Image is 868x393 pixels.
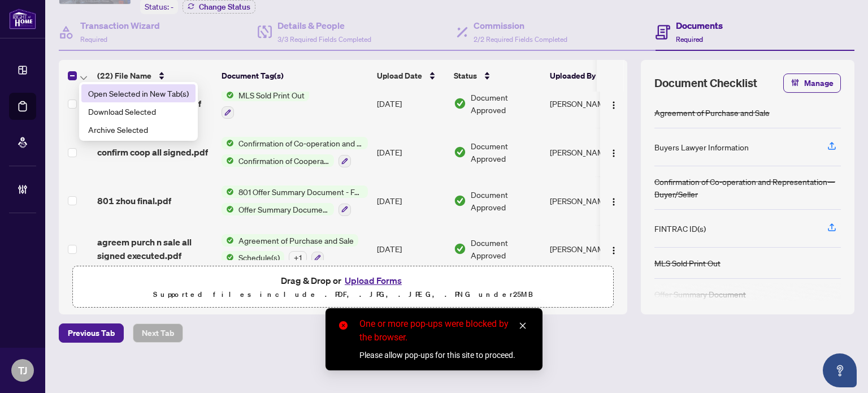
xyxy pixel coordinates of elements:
img: Document Status [454,195,466,207]
button: Logo [605,240,623,258]
span: Confirmation of Co-operation and Representation—Buyer/Seller [234,137,368,149]
h4: Documents [676,19,723,32]
span: Schedule(s) [234,251,284,264]
td: [PERSON_NAME] [545,128,630,176]
span: close-circle [339,321,348,330]
td: [DATE] [372,176,449,225]
button: Open asap [823,353,857,387]
span: Document Approved [471,140,541,165]
img: Status Icon [222,251,234,264]
span: Previous Tab [68,324,115,342]
span: agreem purch n sale all signed executed.pdf [97,235,212,262]
button: Logo [605,143,623,161]
img: Status Icon [222,154,234,167]
span: 801 Offer Summary Document - For use with Agreement of Purchase and Sale [234,185,368,198]
div: Please allow pop-ups for this site to proceed. [359,349,529,361]
button: Status IconMLS Sold Print Out [222,89,309,119]
button: Logo [605,192,623,210]
th: Upload Date [372,60,449,92]
span: Offer Summary Document [234,203,334,215]
span: Drag & Drop orUpload FormsSupported files include .PDF, .JPG, .JPEG, .PNG under25MB [73,266,613,308]
span: 801 zhou final.pdf [97,194,171,208]
img: Status Icon [222,137,234,149]
img: Logo [609,246,618,255]
div: One or more pop-ups were blocked by the browser. [359,317,529,344]
th: (22) File Name [93,60,217,92]
span: Drag & Drop or [281,273,405,288]
span: 3/3 Required Fields Completed [277,35,371,44]
div: FINTRAC ID(s) [654,222,706,235]
span: Manage [804,74,834,92]
img: Document Status [454,97,466,110]
div: Confirmation of Co-operation and Representation—Buyer/Seller [654,175,841,200]
span: Document Approved [471,188,541,213]
img: Status Icon [222,89,234,101]
a: Close [517,319,529,332]
td: [DATE] [372,225,449,274]
img: Status Icon [222,203,234,215]
img: Logo [609,197,618,206]
span: Required [676,35,703,44]
span: TJ [18,362,27,378]
p: Supported files include .PDF, .JPG, .JPEG, .PNG under 25 MB [80,288,606,301]
span: - [171,2,173,12]
button: Manage [783,74,841,93]
img: Document Status [454,243,466,255]
span: close [519,322,527,330]
td: [PERSON_NAME] [545,225,630,274]
span: Document Approved [471,91,541,116]
th: Document Tag(s) [217,60,372,92]
div: Agreement of Purchase and Sale [654,106,770,119]
h4: Details & People [277,19,371,32]
button: Next Tab [133,323,183,343]
button: Status IconConfirmation of Co-operation and Representation—Buyer/SellerStatus IconConfirmation of... [222,137,368,167]
span: Confirmation of Cooperation [234,154,334,167]
button: Previous Tab [59,323,124,343]
img: Status Icon [222,185,234,198]
button: Status IconAgreement of Purchase and SaleStatus IconSchedule(s)+1 [222,234,358,265]
span: 2/2 Required Fields Completed [474,35,567,44]
span: Upload Date [377,70,422,82]
img: Logo [609,149,618,158]
th: Status [449,60,545,92]
button: Upload Forms [341,273,405,288]
span: Change Status [199,3,250,11]
td: [PERSON_NAME] [545,176,630,225]
span: (22) File Name [97,70,151,82]
button: Status Icon801 Offer Summary Document - For use with Agreement of Purchase and SaleStatus IconOff... [222,185,368,216]
img: logo [9,8,36,29]
td: [PERSON_NAME] [545,80,630,128]
th: Uploaded By [545,60,630,92]
span: confirm coop all signed.pdf [97,145,208,159]
span: Agreement of Purchase and Sale [234,234,358,247]
img: Logo [609,101,618,110]
span: Status [454,70,477,82]
span: Matrix-sale sheet mls.pdf [97,97,201,110]
img: Document Status [454,146,466,158]
span: MLS Sold Print Out [234,89,309,101]
div: MLS Sold Print Out [654,257,721,269]
span: Document Checklist [654,75,757,91]
td: [DATE] [372,128,449,176]
img: Status Icon [222,234,234,247]
h4: Transaction Wizard [80,19,160,32]
button: Logo [605,94,623,113]
span: Required [80,35,107,44]
td: [DATE] [372,80,449,128]
div: Buyers Lawyer Information [654,141,749,153]
h4: Commission [474,19,567,32]
span: Document Approved [471,236,541,261]
div: + 1 [289,251,307,264]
